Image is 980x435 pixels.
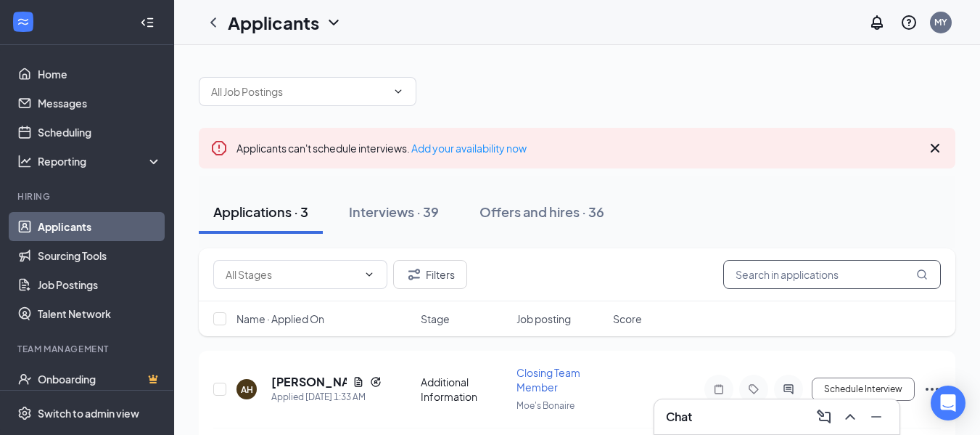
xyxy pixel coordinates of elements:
[353,376,364,388] svg: Document
[745,383,762,395] svg: Tag
[516,312,571,326] span: Job posting
[812,378,915,401] button: Schedule Interview
[421,375,508,404] div: Additional Information
[666,409,692,425] h3: Chat
[236,142,527,155] span: Applicants can't schedule interviews.
[38,118,162,147] a: Scheduling
[325,14,342,31] svg: ChevronDown
[931,386,965,420] div: Open Intercom Messenger
[392,86,404,97] svg: ChevronDown
[411,142,527,155] a: Add your availability now
[865,405,888,428] button: Minimize
[211,84,387,99] input: All Job Postings
[38,89,162,118] a: Messages
[17,343,159,355] div: Team Management
[839,405,862,428] button: ChevronUp
[900,14,918,31] svg: QuestionInfo
[916,269,928,280] svg: MagnifyingGlass
[841,408,859,426] svg: ChevronUp
[710,383,728,395] svg: Note
[516,366,580,394] span: Closing Team Member
[38,365,162,394] a: OnboardingCrown
[38,60,162,89] a: Home
[17,154,32,168] svg: Analysis
[934,16,947,28] div: MY
[210,139,228,157] svg: Error
[923,381,941,398] svg: Ellipses
[213,203,308,221] div: Applications · 3
[228,10,319,35] h1: Applicants
[17,190,159,203] div: Hiring
[868,408,885,426] svg: Minimize
[271,390,382,404] div: Applied [DATE] 1:33 AM
[226,267,358,282] input: All Stages
[812,405,836,428] button: ComposeMessage
[393,260,467,289] button: Filter Filters
[38,299,162,328] a: Talent Network
[205,14,222,31] svg: ChevronLeft
[38,406,139,420] div: Switch to admin view
[479,203,604,221] div: Offers and hires · 36
[370,376,382,388] svg: Reapply
[349,203,439,221] div: Interviews · 39
[38,241,162,270] a: Sourcing Tools
[421,312,450,326] span: Stage
[723,260,941,289] input: Search in applications
[363,269,375,280] svg: ChevronDown
[140,15,155,30] svg: Collapse
[241,383,253,396] div: AH
[38,270,162,299] a: Job Postings
[16,15,30,29] svg: WorkstreamLogo
[780,383,797,395] svg: ActiveChat
[926,139,944,157] svg: Cross
[38,154,162,168] div: Reporting
[236,312,324,326] span: Name · Applied On
[405,266,423,283] svg: Filter
[868,14,886,31] svg: Notifications
[815,408,833,426] svg: ComposeMessage
[271,374,347,390] h5: [PERSON_NAME]
[17,406,32,420] svg: Settings
[613,312,642,326] span: Score
[516,400,575,411] span: Moe's Bonaire
[38,212,162,241] a: Applicants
